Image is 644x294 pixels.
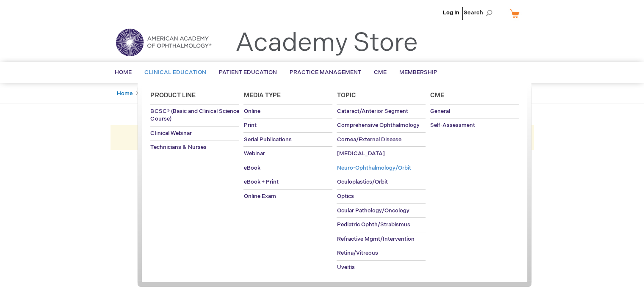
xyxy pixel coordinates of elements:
span: Product Line [150,92,195,99]
span: Refractive Mgmt/Intervention [337,236,414,242]
a: Log In [443,9,459,16]
span: [MEDICAL_DATA] [337,150,384,157]
span: Webinar [243,150,265,157]
span: Retina/Vitreous [337,250,378,256]
span: Print [243,122,256,129]
span: Serial Publications [243,136,291,143]
span: Cornea/External Disease [337,136,401,143]
span: BCSC® (Basic and Clinical Science Course) [150,108,239,123]
span: General [430,108,450,115]
span: Self-Assessment [430,122,475,129]
span: Clinical Education [144,69,206,76]
span: Practice Management [290,69,361,76]
span: Home [115,69,132,76]
span: Cme [430,92,444,99]
span: Search [464,4,496,21]
span: eBook [243,165,260,171]
span: eBook + Print [243,179,278,185]
a: Home [117,90,133,97]
span: Online [243,108,260,115]
span: Patient Education [219,69,277,76]
span: Oculoplastics/Orbit [337,179,387,185]
span: Comprehensive Ophthalmology [337,122,419,129]
a: Academy Store [235,28,418,58]
span: Topic [337,92,356,99]
span: Membership [399,69,437,76]
span: Clinical Webinar [150,130,191,137]
span: Neuro-Ophthalmology/Orbit [337,165,411,171]
span: Ocular Pathology/Oncology [337,207,409,214]
span: Cataract/Anterior Segment [337,108,408,115]
span: Media Type [243,92,280,99]
span: CME [374,69,387,76]
span: Technicians & Nurses [150,144,206,151]
span: Uveitis [337,264,354,271]
span: Pediatric Ophth/Strabismus [337,221,410,228]
span: Online Exam [243,193,276,200]
span: Optics [337,193,354,200]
